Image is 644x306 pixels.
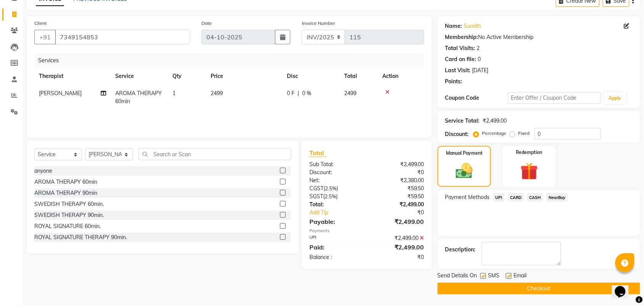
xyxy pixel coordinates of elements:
[282,68,340,85] th: Disc
[111,68,168,85] th: Service
[367,234,430,242] div: ₹2,499.00
[445,78,462,86] div: Points:
[287,89,295,97] span: 0 F
[516,149,543,156] label: Redemption
[527,193,544,202] span: CASH
[445,44,475,52] div: Total Visits:
[445,33,478,41] div: Membership:
[445,33,633,41] div: No Active Membership
[508,92,601,104] input: Enter Offer / Coupon Code
[309,228,424,234] div: Payments
[377,209,430,217] div: ₹0
[34,189,97,197] div: AROMA THERAPY 90min
[304,234,367,242] div: UPI
[508,193,524,202] span: CARD
[446,150,483,157] label: Manual Payment
[304,176,367,185] div: Net:
[302,20,335,27] label: Invoice Number
[302,89,311,97] span: 0 %
[515,160,544,182] img: _gift.svg
[34,68,111,85] th: Therapist
[309,149,327,157] span: Total
[34,167,52,175] div: anyone
[378,68,424,85] th: Action
[367,253,430,261] div: ₹0
[201,20,212,27] label: Date
[445,94,508,102] div: Coupon Code
[34,30,56,44] button: +91
[445,66,471,74] div: Last Visit:
[168,68,206,85] th: Qty
[488,272,500,281] span: SMS
[612,275,636,298] iframe: chat widget
[438,272,477,281] span: Send Details On
[344,90,356,97] span: 2499
[304,209,377,217] a: Add Tip
[483,117,507,125] div: ₹2,499.00
[206,68,282,85] th: Price
[367,193,430,201] div: ₹59.50
[438,283,640,295] button: Checkout
[451,161,478,181] img: _cash.svg
[34,233,127,241] div: ROYAL SIGNATURE THERAPY 90min.
[445,117,480,125] div: Service Total:
[138,148,291,160] input: Search or Scan
[445,22,462,30] div: Name:
[367,176,430,185] div: ₹2,380.00
[604,92,626,104] button: Apply
[367,168,430,176] div: ₹0
[304,201,367,209] div: Total:
[304,217,367,226] div: Payable:
[367,217,430,226] div: ₹2,499.00
[325,193,336,199] span: 2.5%
[39,90,82,97] span: [PERSON_NAME]
[309,193,323,200] span: SGST
[493,193,505,202] span: UPI
[304,193,367,201] div: ( )
[477,44,480,52] div: 2
[304,168,367,176] div: Discount:
[298,89,299,97] span: |
[340,68,378,85] th: Total
[34,20,47,27] label: Client
[304,185,367,193] div: ( )
[445,246,476,254] div: Description:
[34,211,104,219] div: SWEDISH THERAPY 90min.
[367,185,430,193] div: ₹59.50
[35,53,430,68] div: Services
[211,90,223,97] span: 2499
[172,90,175,97] span: 1
[546,193,568,202] span: NearBuy
[445,130,469,138] div: Discount:
[55,30,190,44] input: Search by Name/Mobile/Email/Code
[518,130,530,137] label: Fixed
[367,201,430,209] div: ₹2,499.00
[325,185,336,191] span: 2.5%
[514,272,527,281] span: Email
[478,55,481,63] div: 0
[34,200,104,208] div: SWEDISH THERAPY 60min.
[115,90,162,105] span: AROMA THERAPY 60min
[34,178,97,186] div: AROMA THERAPY 60min
[472,66,489,74] div: [DATE]
[34,222,101,230] div: ROYAL SIGNATURE 60min.
[304,160,367,168] div: Sub Total:
[482,130,507,137] label: Percentage
[445,55,477,63] div: Card on file:
[367,160,430,168] div: ₹2,499.00
[304,243,367,252] div: Paid:
[304,253,367,261] div: Balance :
[445,193,490,201] span: Payment Methods
[367,243,430,252] div: ₹2,499.00
[464,22,481,30] a: Sumith
[309,185,324,192] span: CGST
